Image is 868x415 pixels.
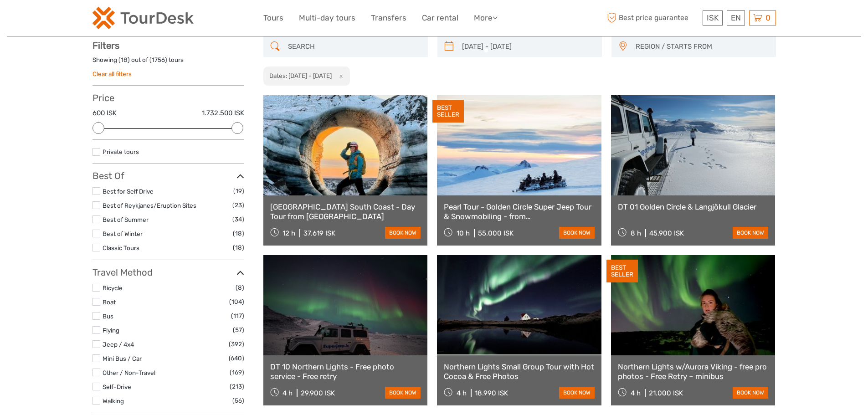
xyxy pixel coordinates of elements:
[270,362,421,381] a: DT 10 Northern Lights - Free photo service - Free retry
[103,216,149,223] a: Best of Summer
[236,282,244,293] span: (8)
[92,92,244,103] h3: Price
[103,327,119,334] a: Flying
[92,267,244,278] h3: Travel Method
[282,389,293,397] span: 4 h
[478,229,514,237] div: 55.000 ISK
[233,186,244,196] span: (19)
[422,11,458,25] a: Car rental
[458,39,597,55] input: SELECT DATES
[232,395,244,406] span: (56)
[707,13,719,22] span: ISK
[457,389,467,397] span: 4 h
[103,369,155,376] a: Other / Non-Travel
[649,229,684,237] div: 45.900 ISK
[303,229,335,237] div: 37.619 ISK
[103,341,134,348] a: Jeep / 4x4
[233,325,244,335] span: (57)
[631,389,641,397] span: 4 h
[232,200,244,210] span: (23)
[618,362,769,381] a: Northern Lights w/Aurora Viking - free pro photos - Free Retry – minibus
[92,170,244,181] h3: Best Of
[229,353,244,364] span: (640)
[231,311,244,321] span: (117)
[103,397,124,405] a: Walking
[152,56,165,64] label: 1756
[103,230,143,237] a: Best of Winter
[444,202,595,221] a: Pearl Tour - Golden Circle Super Jeep Tour & Snowmobiling - from [GEOGRAPHIC_DATA]
[233,242,244,253] span: (18)
[233,228,244,239] span: (18)
[333,71,345,81] button: x
[270,202,421,221] a: [GEOGRAPHIC_DATA] South Coast - Day Tour from [GEOGRAPHIC_DATA]
[649,389,683,397] div: 21.000 ISK
[103,355,142,362] a: Mini Bus / Car
[103,313,113,320] a: Bus
[764,13,772,22] span: 0
[103,188,154,195] a: Best for Self Drive
[232,214,244,225] span: (34)
[559,387,595,399] a: book now
[92,7,194,29] img: 120-15d4194f-c635-41b9-a512-a3cb382bfb57_logo_small.png
[733,387,768,399] a: book now
[92,40,119,51] strong: Filters
[121,56,128,64] label: 18
[103,202,196,209] a: Best of Reykjanes/Eruption Sites
[475,389,508,397] div: 18.990 ISK
[605,10,700,26] span: Best price guarantee
[733,227,768,239] a: book now
[727,10,745,26] div: EN
[284,39,423,55] input: SEARCH
[385,227,421,239] a: book now
[269,72,332,79] h2: Dates: [DATE] - [DATE]
[444,362,595,381] a: Northern Lights Small Group Tour with Hot Cocoa & Free Photos
[457,229,470,237] span: 10 h
[103,148,139,155] a: Private tours
[103,244,139,251] a: Classic Tours
[474,11,498,25] a: More
[103,298,116,306] a: Boat
[230,367,244,378] span: (169)
[230,381,244,392] span: (213)
[432,100,464,123] div: BEST SELLER
[263,11,283,25] a: Tours
[371,11,406,25] a: Transfers
[606,260,638,282] div: BEST SELLER
[618,202,769,211] a: DT 01 Golden Circle & Langjökull Glacier
[103,383,131,390] a: Self-Drive
[632,39,771,54] button: REGION / STARTS FROM
[229,297,244,307] span: (104)
[103,284,123,292] a: Bicycle
[299,11,355,25] a: Multi-day tours
[92,56,244,70] div: Showing ( ) out of ( ) tours
[301,389,335,397] div: 29.900 ISK
[631,229,641,237] span: 8 h
[92,70,132,77] a: Clear all filters
[13,16,103,23] p: We're away right now. Please check back later!
[559,227,595,239] a: book now
[229,339,244,349] span: (392)
[202,108,244,118] label: 1.732.500 ISK
[282,229,295,237] span: 12 h
[385,387,421,399] a: book now
[105,14,116,25] button: Open LiveChat chat widget
[92,108,117,118] label: 600 ISK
